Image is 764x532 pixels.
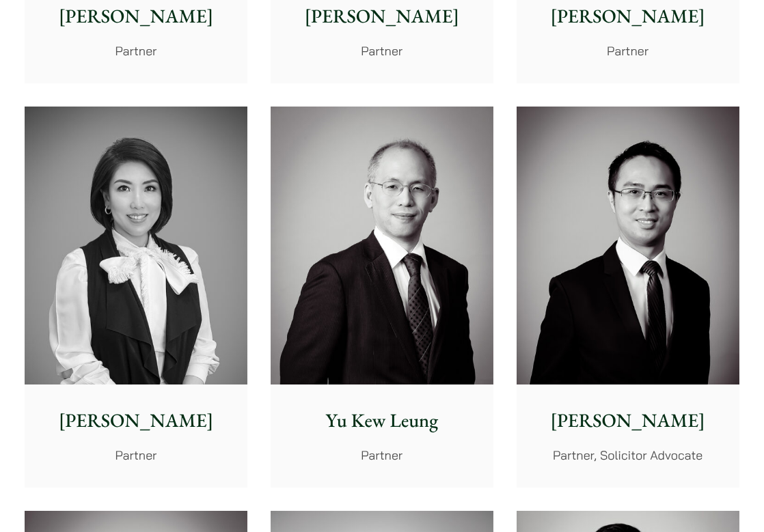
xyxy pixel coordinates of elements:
a: [PERSON_NAME] Partner [25,107,247,488]
a: Yu Kew Leung Partner [271,107,493,488]
p: [PERSON_NAME] [282,2,482,31]
p: [PERSON_NAME] [36,406,236,435]
p: Partner [36,446,236,464]
p: Partner [528,42,728,60]
p: Partner [36,42,236,60]
p: [PERSON_NAME] [528,406,728,435]
p: [PERSON_NAME] [528,2,728,31]
p: Partner, Solicitor Advocate [528,446,728,464]
a: [PERSON_NAME] Partner, Solicitor Advocate [517,107,739,488]
p: Partner [282,42,482,60]
p: Yu Kew Leung [282,406,482,435]
p: [PERSON_NAME] [36,2,236,31]
p: Partner [282,446,482,464]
